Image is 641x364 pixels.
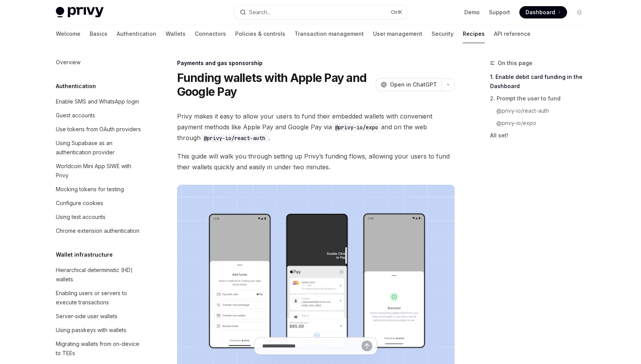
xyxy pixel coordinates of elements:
[56,139,144,157] div: Using Supabase as an authentication provider
[235,25,285,43] a: Policies & controls
[56,326,126,335] div: Using passkeys with wallets
[50,309,148,323] a: Server-side user wallets
[56,82,96,91] h5: Authentication
[494,25,531,43] a: API reference
[56,339,144,358] div: Migrating wallets from on-device to TEEs
[56,58,80,67] div: Overview
[56,125,141,134] div: Use tokens from OAuth providers
[463,25,485,43] a: Recipes
[295,25,364,43] a: Transaction management
[50,109,148,122] a: Guest accounts
[56,162,144,180] div: Worldcoin Mini App SIWE with Privy
[526,8,555,16] span: Dashboard
[56,212,105,222] div: Using test accounts
[50,182,148,196] a: Mocking tokens for testing
[50,95,148,109] a: Enable SMS and WhatsApp login
[50,323,148,337] a: Using passkeys with wallets
[50,263,148,286] a: Hierarchical deterministic (HD) wallets
[519,6,567,18] a: Dashboard
[489,8,510,16] a: Support
[177,71,373,99] h1: Funding wallets with Apple Pay and Google Pay
[56,25,80,43] a: Welcome
[234,5,407,19] button: Open search
[56,111,95,120] div: Guest accounts
[56,185,124,194] div: Mocking tokens for testing
[464,8,480,16] a: Demo
[56,226,139,235] div: Chrome extension authentication
[362,341,372,351] button: Send message
[177,151,455,172] span: This guide will walk you through setting up Privy’s funding flows, allowing your users to fund th...
[56,289,144,307] div: Enabling users or servers to execute transactions
[390,81,437,88] span: Open in ChatGPT
[490,129,592,142] a: All set!
[262,337,362,354] input: Ask a question...
[376,78,442,91] button: Open in ChatGPT
[90,25,107,43] a: Basics
[490,117,592,129] a: @privy-io/expo
[56,250,113,259] h5: Wallet infrastructure
[50,122,148,136] a: Use tokens from OAuth providers
[432,25,454,43] a: Security
[56,312,117,321] div: Server-side user wallets
[50,159,148,182] a: Worldcoin Mini App SIWE with Privy
[573,6,586,18] button: Toggle dark mode
[166,25,186,43] a: Wallets
[50,337,148,360] a: Migrating wallets from on-device to TEEs
[490,71,592,92] a: 1. Enable debit card funding in the Dashboard
[177,111,455,143] span: Privy makes it easy to allow your users to fund their embedded wallets with convenient payment me...
[50,224,148,238] a: Chrome extension authentication
[117,25,156,43] a: Authentication
[50,210,148,224] a: Using test accounts
[56,97,139,106] div: Enable SMS and WhatsApp login
[56,199,103,208] div: Configure cookies
[391,9,402,15] span: Ctrl K
[201,134,268,142] code: @privy-io/react-auth
[249,8,271,17] div: Search...
[50,136,148,159] a: Using Supabase as an authentication provider
[177,59,455,67] div: Payments and gas sponsorship
[50,55,148,69] a: Overview
[56,7,104,18] img: light logo
[50,196,148,210] a: Configure cookies
[195,25,226,43] a: Connectors
[490,92,592,105] a: 2. Prompt the user to fund
[498,58,532,68] span: On this page
[332,123,381,132] code: @privy-io/expo
[56,265,144,284] div: Hierarchical deterministic (HD) wallets
[373,25,422,43] a: User management
[50,286,148,309] a: Enabling users or servers to execute transactions
[490,105,592,117] a: @privy-io/react-auth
